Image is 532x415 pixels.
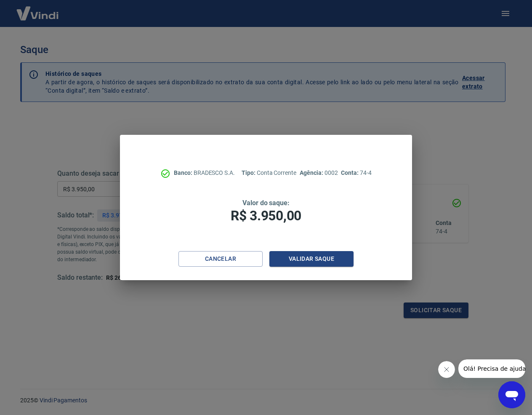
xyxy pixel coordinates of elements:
p: 74-4 [341,169,371,177]
span: Olá! Precisa de ajuda? [5,6,71,13]
span: Banco: [174,169,194,176]
span: Agência: [300,169,325,176]
p: Conta Corrente [242,169,296,177]
span: Valor do saque: [242,199,290,207]
button: Cancelar [178,251,263,267]
iframe: Fechar mensagem [438,361,455,378]
span: R$ 3.950,00 [231,208,301,224]
iframe: Botão para abrir a janela de mensagens [498,381,525,408]
p: 0002 [300,169,338,177]
span: Tipo: [242,169,257,176]
button: Validar saque [269,251,354,267]
p: BRADESCO S.A. [174,169,235,177]
iframe: Mensagem da empresa [458,359,525,378]
span: Conta: [341,169,360,176]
